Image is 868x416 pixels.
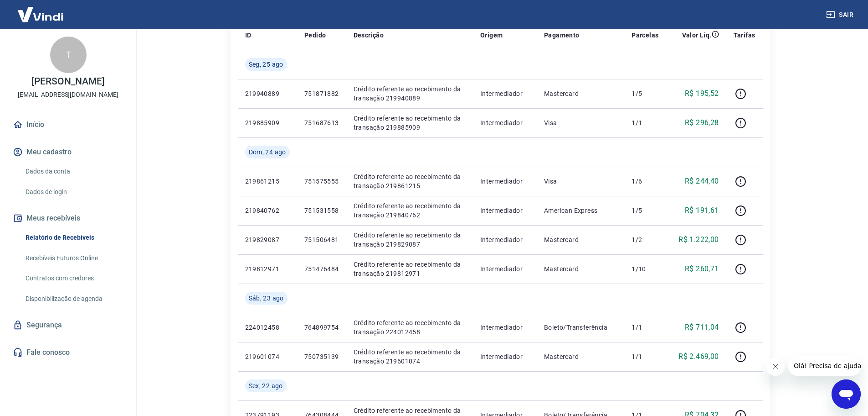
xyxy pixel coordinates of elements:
[249,381,283,390] span: Sex, 22 ago
[632,235,658,244] p: 1/2
[304,352,339,361] p: 750735139
[678,234,719,245] p: R$ 1.222,00
[354,84,466,103] p: Crédito referente ao recebimento da transação 219940889
[245,177,290,186] p: 219861215
[788,356,861,376] iframe: Mensagem da empresa
[304,235,339,244] p: 751506481
[682,31,712,40] p: Valor Líq.
[354,31,384,40] p: Descrição
[249,147,286,157] span: Dom, 24 ago
[480,89,529,98] p: Intermediador
[22,269,125,288] a: Contratos com credores
[678,351,719,362] p: R$ 2.469,00
[544,323,617,332] p: Boleto/Transferência
[480,31,503,40] p: Origem
[480,264,529,274] p: Intermediador
[18,90,118,100] p: [EMAIL_ADDRESS][DOMAIN_NAME]
[11,115,125,135] a: Início
[480,323,529,332] p: Intermediador
[245,118,290,127] p: 219885909
[354,348,466,366] p: Crédito referente ao recebimento da transação 219601074
[304,323,339,332] p: 764899754
[304,89,339,98] p: 751871882
[544,89,617,98] p: Mastercard
[245,89,290,98] p: 219940889
[304,31,326,40] p: Pedido
[734,31,755,40] p: Tarifas
[354,114,466,132] p: Crédito referente ao recebimento da transação 219885909
[5,6,77,14] span: Olá! Precisa de ajuda?
[245,31,252,40] p: ID
[11,142,125,162] button: Meu cadastro
[22,290,125,308] a: Disponibilização de agenda
[304,264,339,274] p: 751476484
[685,205,719,216] p: R$ 191,61
[685,263,719,274] p: R$ 260,71
[354,318,466,337] p: Crédito referente ao recebimento da transação 224012458
[824,6,857,23] button: Sair
[354,260,466,278] p: Crédito referente ao recebimento da transação 219812971
[22,162,125,181] a: Dados da conta
[11,208,125,228] button: Meus recebíveis
[245,235,290,244] p: 219829087
[245,352,290,361] p: 219601074
[632,352,658,361] p: 1/1
[249,60,283,69] span: Seg, 25 ago
[480,352,529,361] p: Intermediador
[544,352,617,361] p: Mastercard
[832,379,861,409] iframe: Botão para abrir a janela de mensagens
[304,177,339,186] p: 751575555
[249,294,284,303] span: Sáb, 23 ago
[766,358,785,376] iframe: Fechar mensagem
[480,206,529,215] p: Intermediador
[685,88,719,99] p: R$ 195,52
[632,31,658,40] p: Parcelas
[632,118,658,127] p: 1/1
[22,228,125,247] a: Relatório de Recebíveis
[22,249,125,268] a: Recebíveis Futuros Online
[50,37,87,73] div: T
[304,118,339,127] p: 751687613
[632,177,658,186] p: 1/6
[31,77,104,86] p: [PERSON_NAME]
[11,315,125,335] a: Segurança
[544,235,617,244] p: Mastercard
[354,172,466,190] p: Crédito referente ao recebimento da transação 219861215
[480,118,529,127] p: Intermediador
[22,183,125,201] a: Dados de login
[304,206,339,215] p: 751531558
[354,231,466,249] p: Crédito referente ao recebimento da transação 219829087
[480,177,529,186] p: Intermediador
[685,322,719,333] p: R$ 711,04
[11,342,125,363] a: Fale conosco
[544,206,617,215] p: American Express
[245,264,290,274] p: 219812971
[632,323,658,332] p: 1/1
[632,264,658,274] p: 1/10
[480,235,529,244] p: Intermediador
[245,323,290,332] p: 224012458
[11,0,70,28] img: Vindi
[544,264,617,274] p: Mastercard
[544,177,617,186] p: Visa
[632,89,658,98] p: 1/5
[685,176,719,187] p: R$ 244,40
[685,117,719,128] p: R$ 296,28
[544,31,580,40] p: Pagamento
[245,206,290,215] p: 219840762
[544,118,617,127] p: Visa
[632,206,658,215] p: 1/5
[354,201,466,220] p: Crédito referente ao recebimento da transação 219840762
